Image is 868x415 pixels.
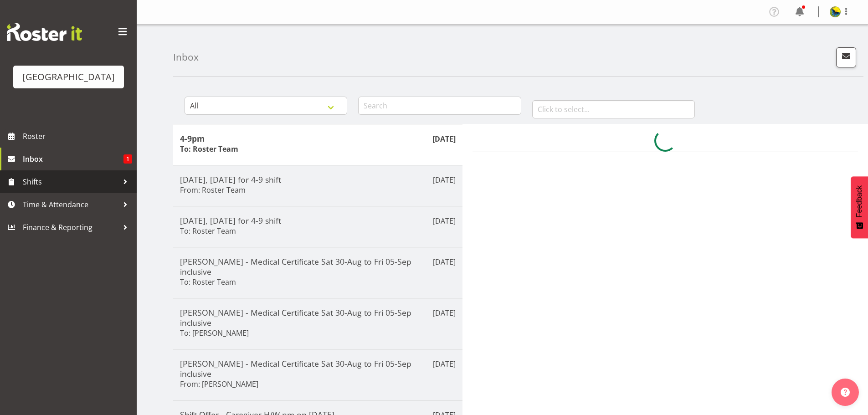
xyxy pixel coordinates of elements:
img: Rosterit website logo [7,23,82,41]
span: Time & Attendance [23,198,118,211]
p: [DATE] [432,133,456,144]
input: Search [358,97,521,115]
span: Roster [23,129,132,143]
h5: [DATE], [DATE] for 4-9 shift [180,174,456,184]
img: help-xxl-2.png [841,388,850,397]
input: Click to select... [532,100,695,118]
h6: To: Roster Team [180,277,236,287]
h6: From: [PERSON_NAME] [180,379,258,389]
h5: [PERSON_NAME] - Medical Certificate Sat 30-Aug to Fri 05-Sep inclusive [180,256,456,277]
span: Feedback [855,185,863,217]
h6: From: Roster Team [180,185,246,195]
p: [DATE] [433,174,456,185]
button: Feedback - Show survey [851,176,868,238]
h5: [DATE], [DATE] for 4-9 shift [180,215,456,225]
div: [GEOGRAPHIC_DATA] [22,70,115,84]
h4: Inbox [173,52,199,62]
h6: To: Roster Team [180,226,236,236]
h6: To: [PERSON_NAME] [180,328,249,338]
p: [DATE] [433,215,456,226]
p: [DATE] [433,307,456,318]
h6: To: Roster Team [180,144,238,154]
span: 1 [123,154,132,164]
span: Inbox [23,152,123,166]
p: [DATE] [433,256,456,267]
h5: [PERSON_NAME] - Medical Certificate Sat 30-Aug to Fri 05-Sep inclusive [180,359,456,379]
h5: 4-9pm [180,133,456,143]
p: [DATE] [433,359,456,369]
span: Finance & Reporting [23,220,118,234]
h5: [PERSON_NAME] - Medical Certificate Sat 30-Aug to Fri 05-Sep inclusive [180,307,456,328]
span: Shifts [23,175,118,189]
img: gemma-hall22491374b5f274993ff8414464fec47f.png [830,6,841,17]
